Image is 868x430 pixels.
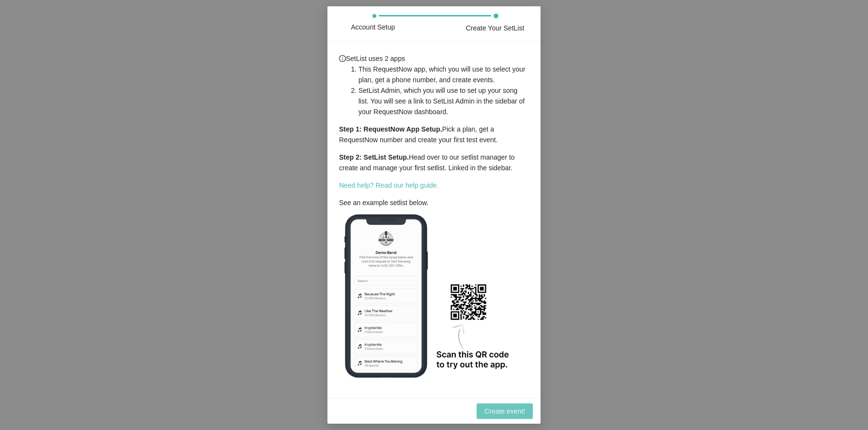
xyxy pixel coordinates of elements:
[339,53,529,386] div: See an example setlist below.
[339,124,529,145] p: Pick a plan, get a RequestNow number and create your first test event.
[358,64,529,85] li: This RequestNow app, which you will use to select your plan, get a phone number, and create events.
[364,125,442,133] b: RequestNow App Setup.
[339,181,439,189] a: Need help? Read our help guide.
[351,22,395,32] div: Account Setup
[364,153,409,161] b: SetList Setup.
[339,125,362,133] b: Step 1:
[466,23,525,33] div: Create Your SetList
[484,406,525,416] span: Create event!
[339,208,533,386] img: setlist_example.png
[339,153,362,161] b: Step 2:
[477,403,533,419] button: Create event!
[358,85,529,117] li: SetList Admin, which you will use to set up your song list. You will see a link to SetList Admin ...
[339,152,529,173] p: Head over to our setlist manager to create and manage your first setlist. Linked in the sidebar.
[339,53,529,117] p: SetList uses 2 apps
[339,55,346,62] span: info-circle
